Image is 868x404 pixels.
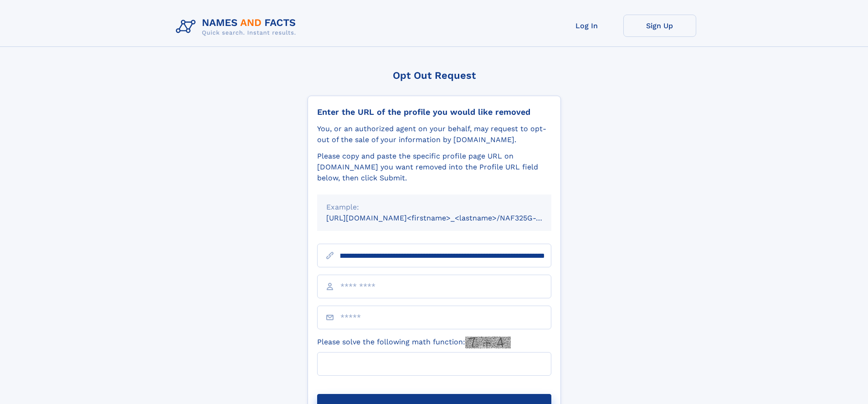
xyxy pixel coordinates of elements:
[623,15,696,37] a: Sign Up
[317,151,551,184] div: Please copy and paste the specific profile page URL on [DOMAIN_NAME] you want removed into the Pr...
[317,337,511,348] label: Please solve the following math function:
[172,15,303,39] img: Logo Names and Facts
[317,123,551,145] div: You, or an authorized agent on your behalf, may request to opt-out of the sale of your informatio...
[317,107,551,117] div: Enter the URL of the profile you would like removed
[326,214,569,222] small: [URL][DOMAIN_NAME]<firstname>_<lastname>/NAF325G-xxxxxxxx
[550,15,623,37] a: Log In
[308,70,561,81] div: Opt Out Request
[326,202,542,213] div: Example:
